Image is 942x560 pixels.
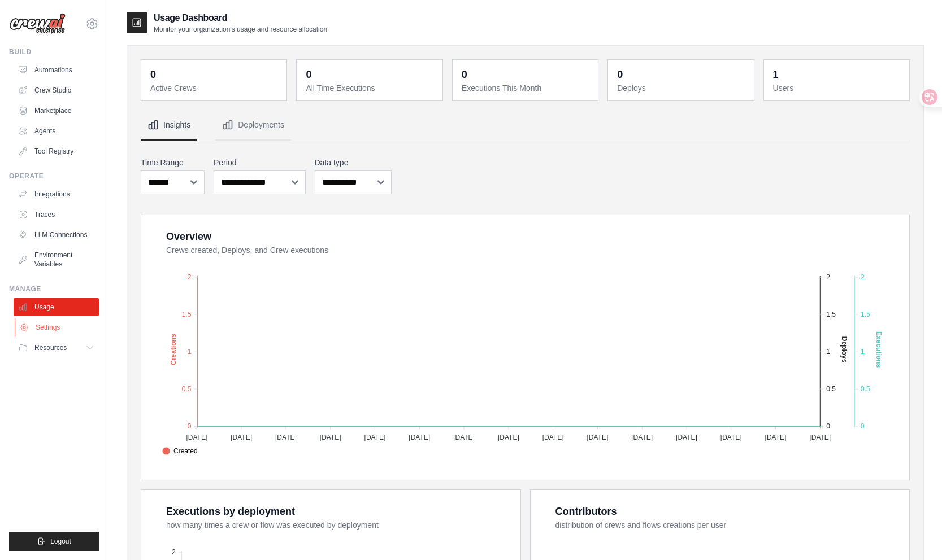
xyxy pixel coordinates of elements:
tspan: [DATE] [186,434,207,441]
tspan: 2 [826,273,830,281]
div: Overview [166,229,211,244]
tspan: 1 [826,348,830,356]
dt: how many times a crew or flow was executed by deployment [166,519,507,531]
tspan: [DATE] [809,434,831,441]
tspan: [DATE] [765,434,787,441]
tspan: [DATE] [542,434,564,441]
span: Created [162,446,198,456]
tspan: [DATE] [231,434,252,441]
tspan: 2 [188,273,192,281]
label: Data type [315,157,392,168]
p: Monitor your organization's usage and resource allocation [154,25,327,34]
span: Resources [34,343,67,352]
button: Deployments [215,110,291,141]
tspan: [DATE] [320,434,341,441]
tspan: 1 [188,348,192,356]
tspan: [DATE] [720,434,742,441]
tspan: 0 [861,422,865,430]
div: 0 [617,67,623,82]
button: Resources [14,339,99,357]
tspan: [DATE] [631,434,653,441]
text: Executions [875,331,883,368]
tspan: 1 [861,348,865,356]
img: Logo [9,13,66,34]
tspan: [DATE] [498,434,519,441]
div: 1 [773,67,779,82]
tspan: 0 [826,422,830,430]
div: Manage [9,285,99,294]
tspan: [DATE] [587,434,608,441]
a: LLM Connections [14,226,99,244]
button: Logout [9,532,99,551]
a: Tool Registry [14,142,99,160]
tspan: 0 [188,422,192,430]
dt: Users [773,82,902,94]
a: Automations [14,61,99,79]
dt: Active Crews [150,82,280,94]
label: Period [214,157,306,168]
tspan: 0.5 [826,385,836,393]
a: Agents [14,122,99,140]
tspan: [DATE] [409,434,430,441]
dt: Executions This Month [462,82,591,94]
dt: distribution of crews and flows creations per user [555,519,896,531]
tspan: 1.5 [861,310,870,318]
a: Traces [14,205,99,224]
dt: Crews created, Deploys, and Crew executions [166,244,896,256]
tspan: [DATE] [364,434,386,441]
div: 0 [462,67,467,82]
a: Environment Variables [14,246,99,273]
div: 0 [150,67,156,82]
div: Build [9,47,99,56]
div: 0 [306,67,311,82]
tspan: [DATE] [453,434,475,441]
tspan: 0.5 [182,385,192,393]
a: Integrations [14,185,99,203]
tspan: 0.5 [861,385,870,393]
tspan: 2 [861,273,865,281]
dt: All Time Executions [306,82,435,94]
tspan: 1.5 [826,310,836,318]
text: Deploys [840,336,848,363]
h2: Usage Dashboard [154,11,327,25]
nav: Tabs [141,110,910,141]
a: Usage [14,298,99,316]
div: Contributors [555,504,617,519]
tspan: 1.5 [182,310,192,318]
dt: Deploys [617,82,746,94]
tspan: [DATE] [676,434,697,441]
div: Executions by deployment [166,504,295,519]
a: Crew Studio [14,81,99,99]
a: Settings [15,318,100,336]
button: Insights [141,110,197,141]
text: Creations [170,334,177,365]
tspan: [DATE] [275,434,297,441]
label: Time Range [141,157,205,168]
tspan: 2 [172,548,176,556]
a: Marketplace [14,102,99,120]
span: Logout [50,537,71,546]
div: Operate [9,172,99,181]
